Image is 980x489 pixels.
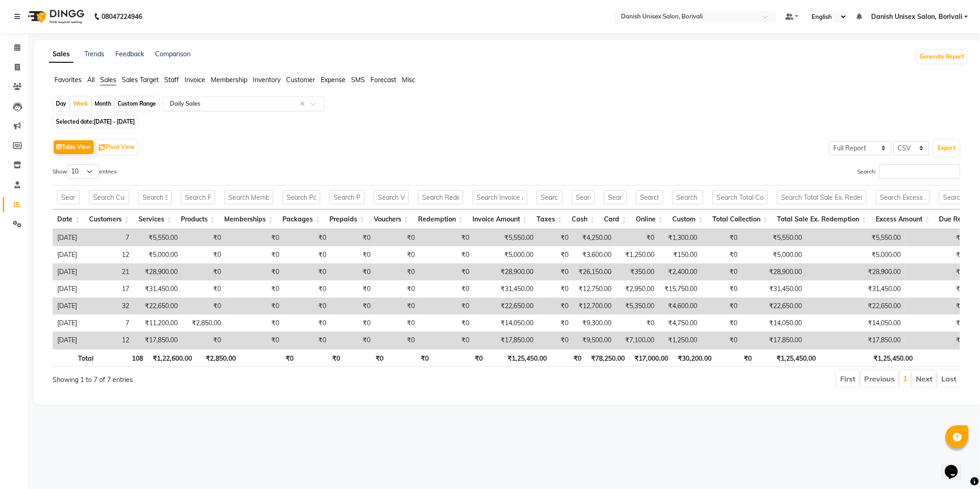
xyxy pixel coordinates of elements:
[84,263,134,280] td: 21
[134,280,182,298] td: ₹31,450.00
[538,280,573,298] td: ₹0
[345,349,388,367] th: ₹0
[138,190,172,204] input: Search Services
[241,349,299,367] th: ₹0
[905,315,968,332] td: ₹0
[871,12,962,22] span: Danish Unisex Salon, Borivali
[115,50,144,58] a: Feedback
[331,315,375,332] td: ₹0
[905,332,968,349] td: ₹0
[282,190,320,204] input: Search Packages
[134,209,176,229] th: Services: activate to sort column ascending
[115,97,158,110] div: Custom Range
[702,263,742,280] td: ₹0
[668,209,708,229] th: Custom: activate to sort column ascending
[148,349,197,367] th: ₹1,22,600.00
[807,263,905,280] td: ₹28,900.00
[284,280,331,298] td: ₹0
[419,246,474,263] td: ₹0
[567,209,599,229] th: Cash: activate to sort column ascending
[71,97,90,110] div: Week
[702,298,742,315] td: ₹0
[370,76,396,84] span: Forecast
[220,209,278,229] th: Memberships: activate to sort column ascending
[53,209,84,229] th: Date: activate to sort column ascending
[375,263,419,280] td: ₹0
[197,349,240,367] th: ₹2,850.00
[226,280,284,298] td: ₹0
[876,190,930,204] input: Search Excess Amount
[185,76,205,84] span: Invoice
[905,263,968,280] td: ₹0
[402,76,415,84] span: Misc
[53,349,98,367] th: Total
[538,263,573,280] td: ₹0
[757,349,821,367] th: ₹1,25,450.00
[182,229,226,246] td: ₹0
[871,209,934,229] th: Excess Amount: activate to sort column ascending
[226,246,284,263] td: ₹0
[419,332,474,349] td: ₹0
[659,229,702,246] td: ₹1,300.00
[659,263,702,280] td: ₹2,400.00
[742,332,807,349] td: ₹17,850.00
[96,140,137,154] button: Pivot View
[388,349,433,367] th: ₹0
[53,246,84,263] td: [DATE]
[552,349,586,367] th: ₹0
[84,298,134,315] td: 32
[98,349,148,367] th: 108
[631,209,668,229] th: Online: activate to sort column ascending
[53,263,84,280] td: [DATE]
[742,229,807,246] td: ₹5,550.00
[572,190,595,204] input: Search Cash
[182,332,226,349] td: ₹0
[84,246,134,263] td: 12
[329,190,365,204] input: Search Prepaids
[573,280,616,298] td: ₹12,750.00
[702,332,742,349] td: ₹0
[807,298,905,315] td: ₹22,650.00
[24,4,87,30] img: logo
[134,332,182,349] td: ₹17,850.00
[182,315,226,332] td: ₹2,850.00
[573,229,616,246] td: ₹4,250.00
[702,246,742,263] td: ₹0
[659,280,702,298] td: ₹15,750.00
[331,298,375,315] td: ₹0
[53,315,84,332] td: [DATE]
[616,280,659,298] td: ₹2,950.00
[419,229,474,246] td: ₹0
[433,349,487,367] th: ₹0
[573,315,616,332] td: ₹9,300.00
[89,190,129,204] input: Search Customers
[278,209,325,229] th: Packages: activate to sort column ascending
[586,349,629,367] th: ₹78,250.00
[905,246,968,263] td: ₹0
[717,349,757,367] th: ₹0
[742,280,807,298] td: ₹31,450.00
[616,229,659,246] td: ₹0
[472,190,527,204] input: Search Invoice Amount
[807,315,905,332] td: ₹14,050.00
[487,349,552,367] th: ₹1,25,450.00
[325,209,369,229] th: Prepaids: activate to sort column ascending
[538,229,573,246] td: ₹0
[807,332,905,349] td: ₹17,850.00
[629,349,673,367] th: ₹17,000.00
[134,229,182,246] td: ₹5,550.00
[573,332,616,349] td: ₹9,500.00
[419,298,474,315] td: ₹0
[474,263,538,280] td: ₹28,900.00
[94,118,135,125] span: [DATE] - [DATE]
[375,332,419,349] td: ₹0
[84,315,134,332] td: 7
[226,298,284,315] td: ₹0
[742,246,807,263] td: ₹5,000.00
[659,298,702,315] td: ₹4,600.00
[474,280,538,298] td: ₹31,450.00
[84,229,134,246] td: 7
[84,280,134,298] td: 17
[419,263,474,280] td: ₹0
[67,164,99,179] select: Showentries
